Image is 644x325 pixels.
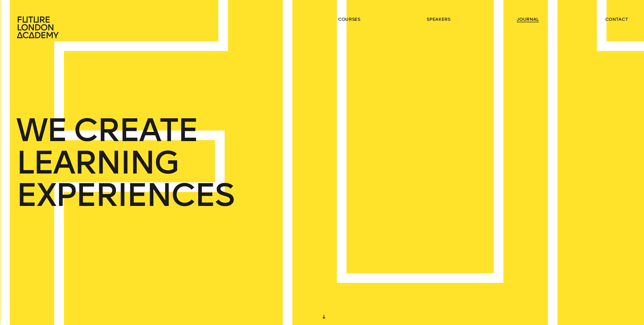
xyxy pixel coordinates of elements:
span: CREATE [73,114,197,146]
span: EXPERIENCES [16,179,234,211]
span: WE [16,114,66,146]
span: LEARNING [16,146,179,179]
a: courses [338,16,360,22]
a: speakers [427,16,450,22]
a: journal [517,16,539,22]
a: contact [605,16,628,22]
